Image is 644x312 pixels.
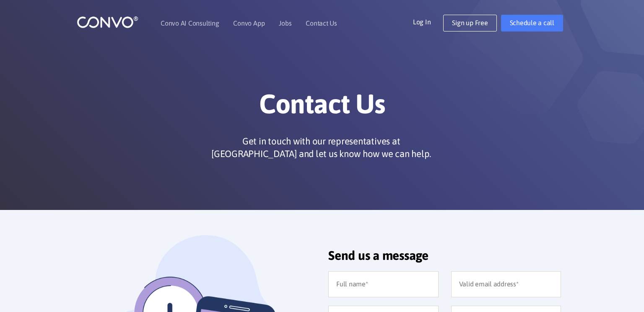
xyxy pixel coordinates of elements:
[443,15,496,31] a: Sign up Free
[328,271,439,297] input: Full name*
[306,20,337,26] a: Contact Us
[501,15,563,31] a: Schedule a call
[208,135,434,160] p: Get in touch with our representatives at [GEOGRAPHIC_DATA] and let us know how we can help.
[279,20,291,26] a: Jobs
[161,20,219,26] a: Convo AI Consulting
[77,16,138,29] img: logo_1.png
[233,20,265,26] a: Convo App
[413,15,444,28] a: Log In
[89,88,555,126] h1: Contact Us
[328,248,561,269] h2: Send us a message
[451,271,561,297] input: Valid email address*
